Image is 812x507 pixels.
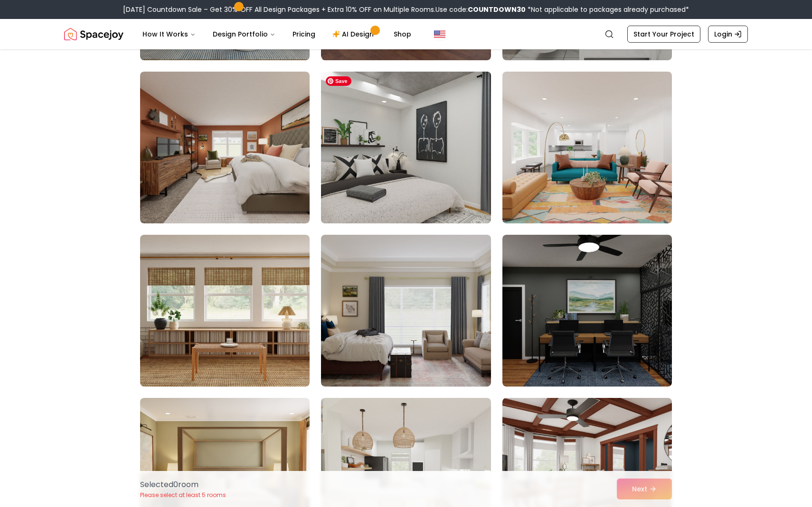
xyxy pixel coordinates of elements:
nav: Main [135,25,419,44]
b: COUNTDOWN30 [468,5,526,14]
button: Design Portfolio [205,25,283,44]
span: Save [326,76,351,86]
p: Please select at least 5 rooms [140,491,226,499]
img: Room room-7 [140,72,310,223]
a: Spacejoy [64,25,123,44]
span: *Not applicable to packages already purchased* [526,5,689,14]
a: Pricing [285,25,323,44]
a: Shop [386,25,419,44]
img: Room room-11 [321,235,491,387]
a: AI Design [325,25,384,44]
img: Room room-10 [140,235,310,387]
img: United States [434,28,445,40]
img: Room room-12 [502,235,672,387]
nav: Global [64,19,748,49]
img: Spacejoy Logo [64,25,123,44]
img: Room room-8 [317,68,495,227]
button: How It Works [135,25,203,44]
div: [DATE] Countdown Sale – Get 30% OFF All Design Packages + Extra 10% OFF on Multiple Rooms. [123,5,689,14]
p: Selected 0 room [140,479,226,490]
a: Start Your Project [627,26,700,43]
span: Use code: [435,5,526,14]
a: Login [708,26,748,43]
img: Room room-9 [502,72,672,223]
